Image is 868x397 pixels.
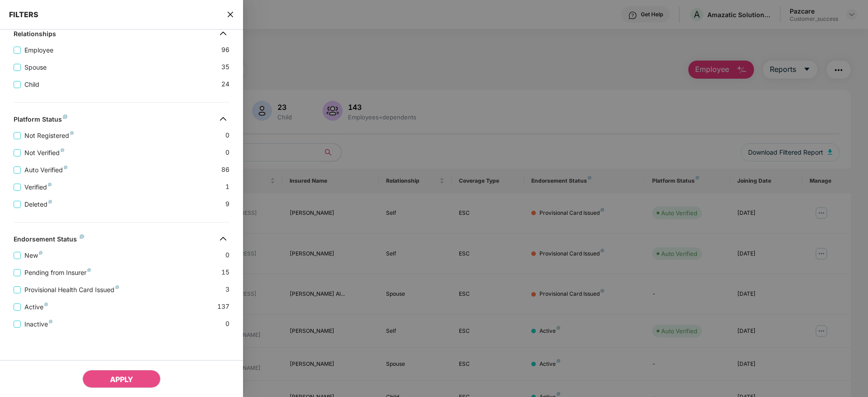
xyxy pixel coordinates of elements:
img: svg+xml;base64,PHN2ZyB4bWxucz0iaHR0cDovL3d3dy53My5vcmcvMjAwMC9zdmciIHdpZHRoPSI4IiBoZWlnaHQ9IjgiIH... [87,268,91,272]
button: APPLY [82,370,161,388]
img: svg+xml;base64,PHN2ZyB4bWxucz0iaHR0cDovL3d3dy53My5vcmcvMjAwMC9zdmciIHdpZHRoPSI4IiBoZWlnaHQ9IjgiIH... [80,234,84,239]
span: Active [21,302,52,312]
span: 0 [225,130,229,141]
span: Spouse [21,62,50,72]
div: Platform Status [14,115,67,126]
img: svg+xml;base64,PHN2ZyB4bWxucz0iaHR0cDovL3d3dy53My5vcmcvMjAwMC9zdmciIHdpZHRoPSI4IiBoZWlnaHQ9IjgiIH... [49,320,52,323]
span: 0 [225,319,229,329]
img: svg+xml;base64,PHN2ZyB4bWxucz0iaHR0cDovL3d3dy53My5vcmcvMjAwMC9zdmciIHdpZHRoPSI4IiBoZWlnaHQ9IjgiIH... [48,183,52,186]
div: Relationships [14,30,56,41]
span: 96 [221,45,229,55]
img: svg+xml;base64,PHN2ZyB4bWxucz0iaHR0cDovL3d3dy53My5vcmcvMjAwMC9zdmciIHdpZHRoPSI4IiBoZWlnaHQ9IjgiIH... [63,114,67,119]
img: svg+xml;base64,PHN2ZyB4bWxucz0iaHR0cDovL3d3dy53My5vcmcvMjAwMC9zdmciIHdpZHRoPSI4IiBoZWlnaHQ9IjgiIH... [39,251,43,255]
span: 3 [225,284,229,295]
span: Auto Verified [21,165,71,175]
span: close [227,10,234,19]
span: 0 [225,147,229,158]
span: New [21,250,46,260]
img: svg+xml;base64,PHN2ZyB4bWxucz0iaHR0cDovL3d3dy53My5vcmcvMjAwMC9zdmciIHdpZHRoPSIzMiIgaGVpZ2h0PSIzMi... [216,232,230,246]
img: svg+xml;base64,PHN2ZyB4bWxucz0iaHR0cDovL3d3dy53My5vcmcvMjAwMC9zdmciIHdpZHRoPSI4IiBoZWlnaHQ9IjgiIH... [64,165,67,169]
span: APPLY [110,375,133,384]
span: Not Verified [21,148,68,158]
div: Endorsement Status [14,235,84,246]
span: Pending from Insurer [21,268,95,278]
img: svg+xml;base64,PHN2ZyB4bWxucz0iaHR0cDovL3d3dy53My5vcmcvMjAwMC9zdmciIHdpZHRoPSI4IiBoZWlnaHQ9IjgiIH... [44,302,48,306]
span: 35 [221,62,229,72]
img: svg+xml;base64,PHN2ZyB4bWxucz0iaHR0cDovL3d3dy53My5vcmcvMjAwMC9zdmciIHdpZHRoPSIzMiIgaGVpZ2h0PSIzMi... [216,26,230,41]
span: Inactive [21,319,56,329]
span: 137 [217,302,229,312]
img: svg+xml;base64,PHN2ZyB4bWxucz0iaHR0cDovL3d3dy53My5vcmcvMjAwMC9zdmciIHdpZHRoPSI4IiBoZWlnaHQ9IjgiIH... [48,200,52,203]
span: 1 [225,182,229,192]
span: Employee [21,45,57,55]
span: Not Registered [21,131,77,141]
span: Provisional Health Card Issued [21,285,123,295]
span: 86 [221,165,229,175]
span: Child [21,80,43,90]
span: Verified [21,182,55,192]
span: Deleted [21,199,56,209]
span: 0 [225,250,229,260]
img: svg+xml;base64,PHN2ZyB4bWxucz0iaHR0cDovL3d3dy53My5vcmcvMjAwMC9zdmciIHdpZHRoPSI4IiBoZWlnaHQ9IjgiIH... [70,131,74,135]
span: 24 [221,79,229,90]
span: 9 [225,199,229,209]
img: svg+xml;base64,PHN2ZyB4bWxucz0iaHR0cDovL3d3dy53My5vcmcvMjAwMC9zdmciIHdpZHRoPSI4IiBoZWlnaHQ9IjgiIH... [115,285,119,289]
img: svg+xml;base64,PHN2ZyB4bWxucz0iaHR0cDovL3d3dy53My5vcmcvMjAwMC9zdmciIHdpZHRoPSIzMiIgaGVpZ2h0PSIzMi... [216,112,230,126]
span: 15 [221,267,229,278]
img: svg+xml;base64,PHN2ZyB4bWxucz0iaHR0cDovL3d3dy53My5vcmcvMjAwMC9zdmciIHdpZHRoPSI4IiBoZWlnaHQ9IjgiIH... [61,148,64,152]
span: FILTERS [9,10,38,19]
